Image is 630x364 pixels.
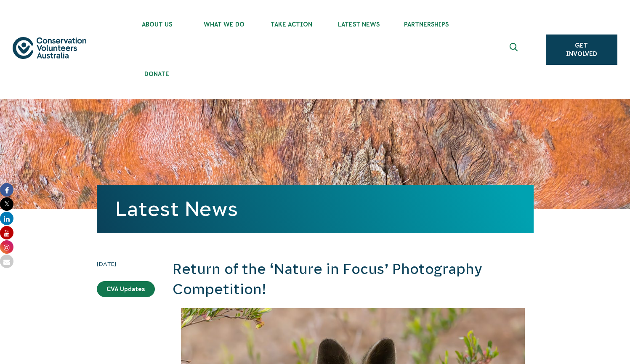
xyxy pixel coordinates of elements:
[546,35,617,65] a: Get Involved
[97,281,155,297] a: CVA Updates
[509,43,520,56] span: Expand search box
[258,21,325,28] span: Take Action
[97,259,155,268] time: [DATE]
[123,71,191,77] span: Donate
[115,197,238,220] a: Latest News
[505,40,525,60] button: Expand search box Close search box
[393,21,460,28] span: Partnerships
[191,21,258,28] span: What We Do
[123,21,191,28] span: About Us
[13,37,86,58] img: logo.svg
[173,259,534,299] h2: Return of the ‘Nature in Focus’ Photography Competition!
[325,21,393,28] span: Latest News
